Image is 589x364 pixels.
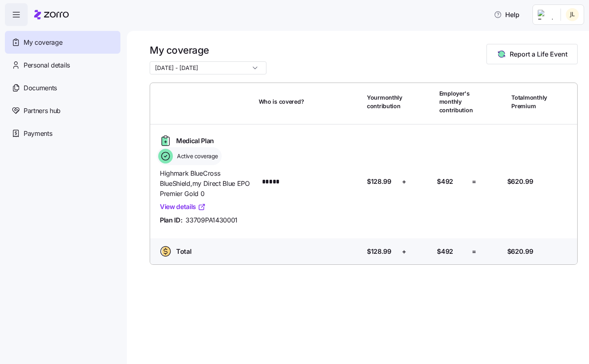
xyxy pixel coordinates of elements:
span: $492 [437,177,453,187]
span: Personal details [24,60,70,70]
span: Documents [24,83,57,93]
a: Payments [5,122,120,145]
span: Partners hub [24,106,61,116]
span: Payments [24,129,52,139]
span: Highmark BlueCross BlueShield , my Direct Blue EPO Premier Gold 0 [160,168,252,198]
a: Personal details [5,54,120,76]
a: My coverage [5,31,120,54]
img: 4311a192385edcf7e03606fb6c0cfb2a [566,8,579,21]
span: Report a Life Event [510,49,567,59]
span: $492 [437,246,453,257]
span: $128.99 [367,246,391,257]
h1: My coverage [150,44,266,57]
span: Your monthly contribution [367,94,402,110]
span: 33709PA1430001 [185,215,238,225]
button: Report a Life Event [486,44,578,64]
img: Employer logo [538,10,554,20]
button: Help [487,7,526,23]
span: Who is covered? [259,98,304,106]
span: Active coverage [175,152,218,160]
span: Plan ID: [160,215,182,225]
span: $128.99 [367,177,391,187]
span: Medical Plan [176,136,214,146]
span: + [402,177,406,187]
span: = [472,246,476,257]
a: Documents [5,76,120,99]
span: $620.99 [507,246,533,257]
a: Partners hub [5,99,120,122]
span: Total [176,246,191,257]
span: $620.99 [507,177,533,187]
a: View details [160,202,206,212]
span: Help [494,10,519,20]
span: + [402,246,406,257]
span: Employer's monthly contribution [439,89,473,114]
span: My coverage [24,37,62,48]
span: = [472,177,476,187]
span: Total monthly Premium [511,94,547,110]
